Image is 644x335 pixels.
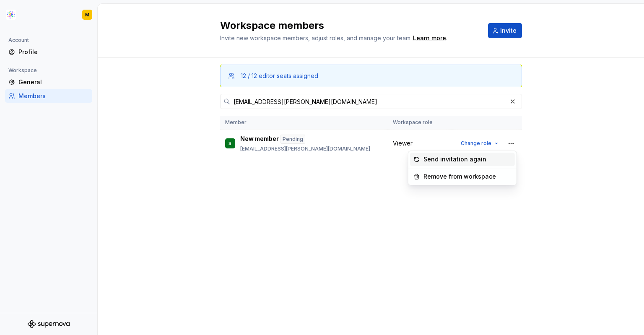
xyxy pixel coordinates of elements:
[240,145,370,152] p: [EMAIL_ADDRESS][PERSON_NAME][DOMAIN_NAME]
[18,78,89,86] div: General
[412,35,447,42] span: .
[5,35,32,45] div: Account
[18,92,89,100] div: Members
[85,11,89,18] div: M
[5,89,92,103] a: Members
[423,172,496,181] div: Remove from workspace
[229,139,231,148] div: S
[6,10,16,20] img: b2369ad3-f38c-46c1-b2a2-f2452fdbdcd2.png
[457,138,502,149] button: Change role
[488,23,522,38] button: Invite
[5,75,92,89] a: General
[220,19,478,32] h2: Workspace members
[18,48,89,56] div: Profile
[220,116,388,130] th: Member
[240,135,279,144] p: New member
[423,155,486,164] div: Send invitation again
[388,116,452,130] th: Workspace role
[500,26,517,35] span: Invite
[28,320,70,328] svg: Supernova Logo
[393,139,413,148] span: Viewer
[2,5,96,24] button: M
[5,65,40,75] div: Workspace
[220,34,412,42] span: Invite new workspace members, adjust roles, and manage your team.
[241,72,318,80] div: 12 / 12 editor seats assigned
[5,45,92,59] a: Profile
[461,140,491,147] span: Change role
[413,34,446,42] a: Learn more
[230,94,507,109] input: Search in workspace members...
[280,135,305,144] div: Pending
[408,151,517,185] div: Suggestions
